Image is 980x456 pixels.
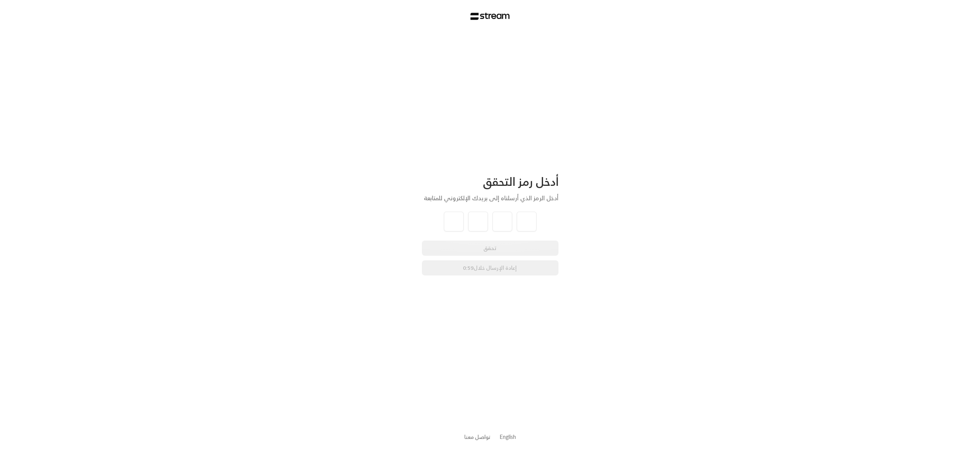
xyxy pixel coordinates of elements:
[500,430,516,444] a: English
[422,193,558,203] div: أدخل الرمز الذي أرسلناه إلى بريدك الإلكتروني للمتابعة
[470,13,510,20] img: Stream Logo
[464,433,491,441] button: تواصل معنا
[422,174,558,189] div: أدخل رمز التحقق
[464,432,491,442] a: تواصل معنا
